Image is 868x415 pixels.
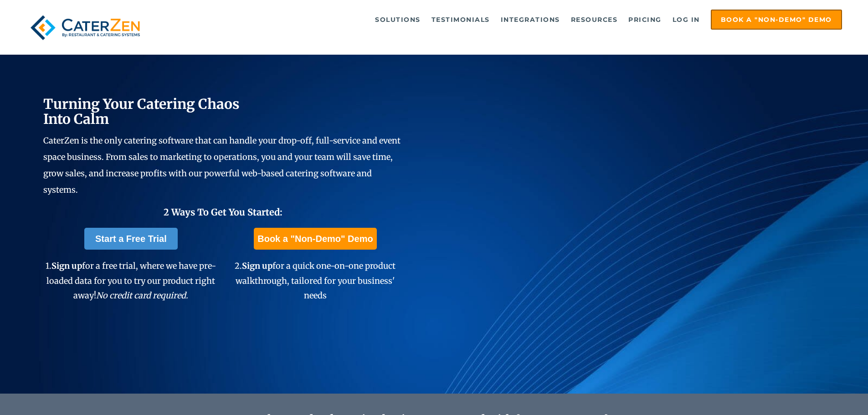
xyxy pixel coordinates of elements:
div: Navigation Menu [165,10,842,30]
a: Testimonials [427,10,494,29]
a: Book a "Non-Demo" Demo [254,228,376,250]
span: Sign up [242,261,272,271]
a: Solutions [370,10,425,29]
span: Sign up [51,261,82,271]
span: CaterZen is the only catering software that can handle your drop-off, full-service and event spac... [43,135,401,195]
em: No credit card required. [96,290,188,301]
a: Pricing [624,10,666,29]
img: caterzen [26,10,144,46]
a: Resources [566,10,622,29]
span: 2 Ways To Get You Started: [164,206,282,218]
a: Book a "Non-Demo" Demo [711,10,842,30]
a: Log in [668,10,704,29]
span: 1. for a free trial, where we have pre-loaded data for you to try our product right away! [46,261,216,301]
a: Start a Free Trial [84,228,178,250]
a: Integrations [496,10,565,29]
span: 2. for a quick one-on-one product walkthrough, tailored for your business' needs [235,261,395,301]
iframe: Help widget launcher [787,379,858,405]
span: Turning Your Catering Chaos Into Calm [43,95,240,128]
